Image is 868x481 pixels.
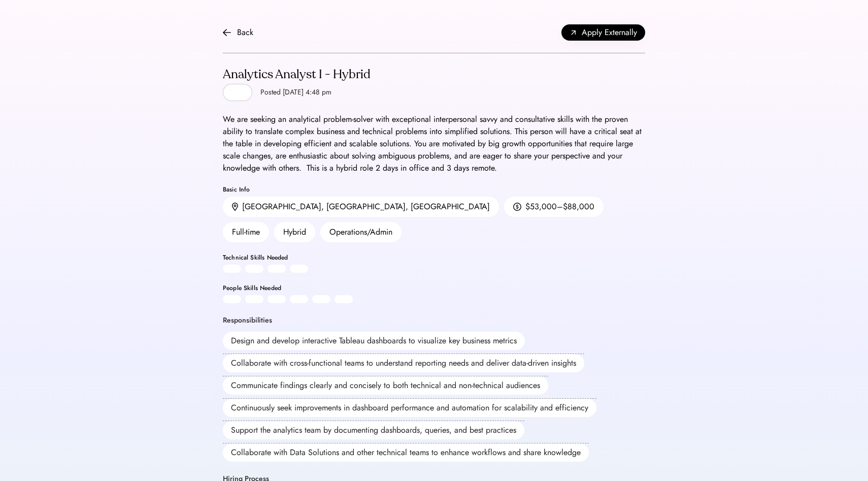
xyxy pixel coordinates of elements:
div: $53,000–$88,000 [525,201,594,213]
div: Technical Skills Needed [223,254,645,261]
div: Responsibilities [223,315,272,326]
div: We are seeking an analytical problem-solver with exceptional interpersonal savvy and consultative... [223,113,645,174]
div: Collaborate with Data Solutions and other technical teams to enhance workflows and share knowledge [223,443,589,462]
div: Back [237,26,253,39]
div: Continuously seek improvements in dashboard performance and automation for scalability and effici... [223,399,596,417]
div: Basic Info [223,186,645,193]
div: Operations/Admin [320,222,402,242]
div: Hybrid [274,222,315,242]
div: Posted [DATE] 4:48 pm [260,87,331,98]
div: People Skills Needed [223,285,645,291]
div: Analytics Analyst I - Hybrid [223,67,371,83]
div: Full-time [223,222,269,242]
img: location.svg [232,203,238,211]
button: Apply Externally [561,24,645,41]
img: yH5BAEAAAAALAAAAAABAAEAAAIBRAA7 [229,86,242,99]
img: money.svg [513,202,521,211]
span: Apply Externally [582,26,637,39]
div: [GEOGRAPHIC_DATA], [GEOGRAPHIC_DATA], [GEOGRAPHIC_DATA] [242,201,490,213]
div: Communicate findings clearly and concisely to both technical and non-technical audiences [223,376,548,395]
div: Support the analytics team by documenting dashboards, queries, and best practices [223,421,524,439]
div: Collaborate with cross-functional teams to understand reporting needs and deliver data-driven ins... [223,354,584,372]
div: Design and develop interactive Tableau dashboards to visualize key business metrics [223,332,525,350]
img: arrow-back.svg [223,28,231,37]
